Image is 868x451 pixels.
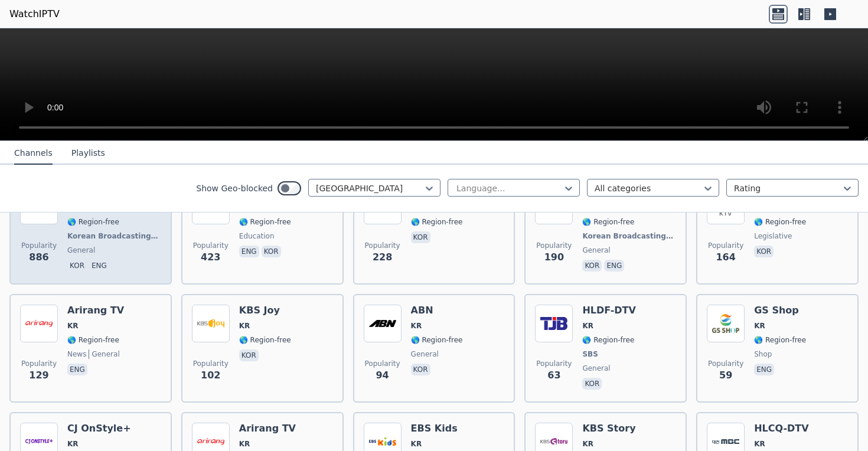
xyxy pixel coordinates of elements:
span: education [239,231,275,241]
span: KR [582,439,593,449]
p: eng [239,246,259,257]
span: 59 [719,368,732,383]
h6: Arirang TV [239,423,296,434]
span: 102 [201,368,220,383]
span: Korean Broadcasting System [67,231,159,241]
button: Playlists [71,142,105,165]
p: kor [582,260,602,272]
span: KR [754,321,765,331]
span: KR [411,439,422,449]
p: kor [262,246,281,257]
span: Popularity [365,359,400,368]
span: 🌎 Region-free [411,217,463,227]
h6: CJ OnStyle+ [67,423,131,434]
span: 🌎 Region-free [754,217,806,227]
span: Popularity [536,241,572,250]
span: news [67,349,86,359]
p: kor [754,246,774,257]
span: 🌎 Region-free [67,335,119,345]
span: KR [67,321,79,331]
a: WatchIPTV [9,7,60,21]
p: kor [411,231,430,243]
h6: Arirang TV [67,305,124,316]
h6: KBS Story [582,423,635,434]
span: KR [754,439,765,449]
h6: KBS Joy [239,305,291,316]
button: Channels [14,142,53,165]
span: Korean Broadcasting System [582,231,674,241]
span: Popularity [708,241,743,250]
span: Popularity [193,241,229,250]
h6: GS Shop [754,305,806,316]
span: KR [239,321,250,331]
span: 423 [201,250,220,264]
p: kor [239,349,259,361]
span: 94 [376,368,389,383]
p: kor [411,364,430,375]
span: Popularity [365,241,400,250]
span: shop [754,349,772,359]
span: 164 [716,250,735,264]
p: eng [67,364,87,375]
span: legislative [754,231,792,241]
span: 886 [29,250,48,264]
span: 🌎 Region-free [239,335,291,345]
span: general [582,246,610,255]
span: general [582,364,610,373]
span: 190 [544,250,564,264]
img: KBS Joy [192,305,230,342]
span: Popularity [708,359,743,368]
img: ABN [364,305,402,342]
p: kor [582,378,602,390]
h6: EBS Kids [411,423,463,434]
span: 63 [547,368,560,383]
span: general [89,349,119,359]
span: general [67,246,95,255]
span: KR [67,439,79,449]
span: 🌎 Region-free [582,335,634,345]
p: eng [604,260,624,272]
span: SBS [582,349,598,359]
h6: HLCQ-DTV [754,423,808,434]
p: eng [754,364,774,375]
span: general [411,349,439,359]
span: 🌎 Region-free [239,217,291,227]
span: 🌎 Region-free [754,335,806,345]
h6: HLDF-DTV [582,305,636,316]
span: 🌎 Region-free [67,217,119,227]
span: 🌎 Region-free [411,335,463,345]
img: HLDF-DTV [535,305,573,342]
span: Popularity [21,359,57,368]
span: KR [239,439,250,449]
img: Arirang TV [20,305,58,342]
p: eng [89,260,109,272]
span: Popularity [21,241,57,250]
span: 228 [373,250,392,264]
span: 🌎 Region-free [582,217,634,227]
span: Popularity [536,359,572,368]
span: KR [582,321,593,331]
span: KR [411,321,422,331]
h6: ABN [411,305,463,316]
label: Show Geo-blocked [196,182,273,194]
p: kor [67,260,87,272]
img: GS Shop [707,305,745,342]
span: Popularity [193,359,229,368]
span: 129 [29,368,48,383]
